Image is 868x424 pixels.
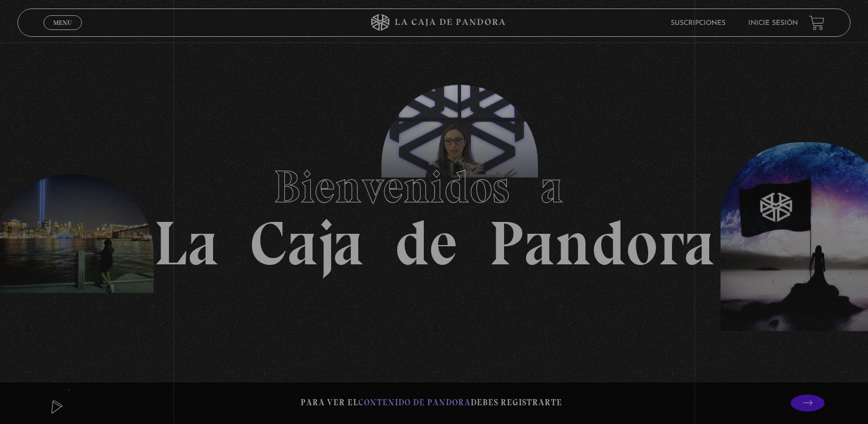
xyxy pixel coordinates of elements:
p: Para ver el debes registrarte [301,395,562,410]
span: Bienvenidos a [274,160,594,214]
span: Menu [53,19,72,26]
h1: La Caja de Pandora [154,150,715,275]
a: View your shopping cart [809,15,824,30]
span: Cerrar [50,29,76,37]
span: contenido de Pandora [358,397,471,408]
a: Inicie sesión [748,20,798,27]
a: Suscripciones [671,20,726,27]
